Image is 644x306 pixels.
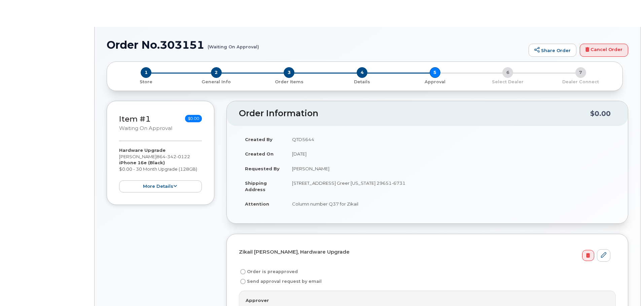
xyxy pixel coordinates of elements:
[176,154,190,159] span: 0122
[286,161,616,176] td: [PERSON_NAME]
[141,67,151,78] span: 1
[328,79,396,85] p: Details
[239,109,590,118] h2: Order Information
[119,114,151,124] a: Item #1
[286,132,616,147] td: QTD5644
[246,297,269,304] label: Approver
[119,147,166,153] strong: Hardware Upgrade
[156,154,190,159] span: 864
[580,44,628,57] a: Cancel Order
[239,268,298,276] label: Order is preapproved
[286,146,616,161] td: [DATE]
[255,79,323,85] p: Order Items
[240,269,246,274] input: Order is preapproved
[185,115,202,122] span: $0.00
[253,78,326,85] a: 3 Order Items
[208,39,259,49] small: (Waiting On Approval)
[284,67,294,78] span: 3
[245,137,273,142] strong: Created By
[286,196,616,211] td: Column number Q37 for Zikail
[245,201,269,207] strong: Attention
[119,160,165,165] strong: iPhone 16e (Black)
[166,154,176,159] span: 342
[240,279,246,284] input: Send approval request by email
[529,44,576,57] a: Share Order
[326,78,399,85] a: 4 Details
[357,67,367,78] span: 4
[107,39,525,51] h1: Order No.303151
[119,125,172,131] small: Waiting On Approval
[119,147,202,192] div: [PERSON_NAME] $0.00 - 30 Month Upgrade (128GB)
[239,249,610,255] h4: Zikail [PERSON_NAME], Hardware Upgrade
[239,277,322,286] label: Send approval request by email
[119,180,202,193] button: more details
[180,78,253,85] a: 2 General Info
[183,79,250,85] p: General Info
[115,79,177,85] p: Store
[245,180,267,192] strong: Shipping Address
[590,107,611,120] div: $0.00
[286,176,616,196] td: [STREET_ADDRESS] Greer [US_STATE] 29651-6731
[211,67,222,78] span: 2
[245,151,274,157] strong: Created On
[245,166,280,171] strong: Requested By
[112,78,180,85] a: 1 Store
